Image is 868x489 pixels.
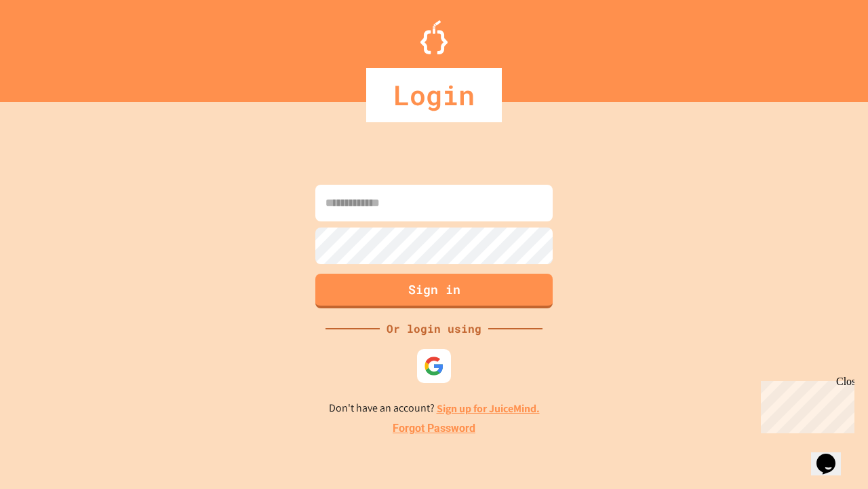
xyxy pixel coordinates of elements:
iframe: chat widget [811,435,854,475]
button: Sign in [315,274,553,308]
a: Sign up for JuiceMind. [437,401,540,416]
img: Logo.svg [420,20,448,54]
a: Forgot Password [393,420,475,437]
div: Chat with us now!Close [5,5,94,86]
div: Or login using [380,321,488,337]
div: Login [366,68,502,122]
img: google-icon.svg [424,356,444,376]
iframe: chat widget [755,376,854,433]
p: Don't have an account? [329,400,540,417]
